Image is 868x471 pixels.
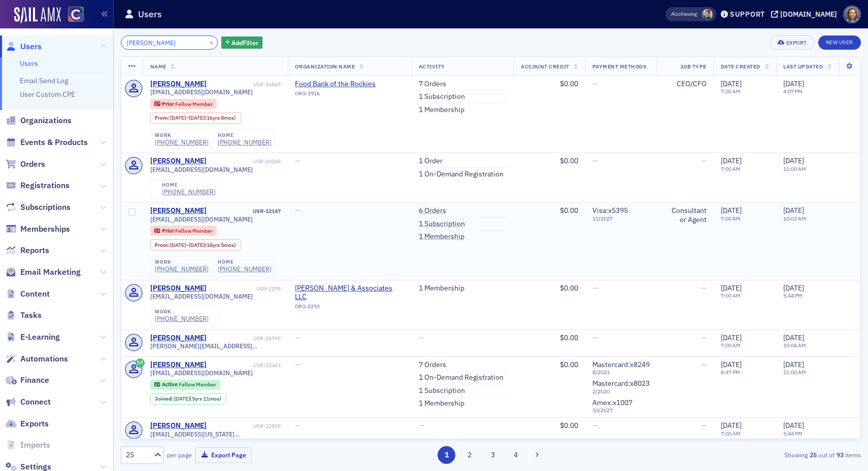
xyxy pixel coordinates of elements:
time: 11:00 AM [783,165,806,172]
h1: [PERSON_NAME] [49,5,115,13]
a: [PHONE_NUMBER] [162,188,216,196]
a: 1 Membership [419,105,464,115]
span: — [701,283,707,293]
span: Job Type [680,63,707,70]
button: go back [7,4,26,23]
span: 10 / 2027 [592,407,650,414]
span: Orders [20,159,45,170]
img: Profile image for Aidan [29,6,45,22]
a: Users [6,41,42,52]
button: Upload attachment [48,332,56,340]
span: — [295,421,301,430]
textarea: Message… [9,311,194,328]
button: 3 [484,446,502,464]
a: 1 On-Demand Registration [419,170,504,179]
label: per page [167,450,192,459]
a: [PHONE_NUMBER] [218,265,272,273]
div: [PHONE_NUMBER] [155,315,209,322]
span: Registrations [20,180,70,191]
img: Profile image for Aidan [32,181,43,191]
div: [PERSON_NAME] [150,360,207,370]
a: Email Send Log [20,76,68,85]
a: [PHONE_NUMBER] [155,265,209,273]
a: [PERSON_NAME] [150,206,207,215]
span: [DATE] [189,241,205,248]
div: – (18yrs 5mos) [170,242,236,248]
span: Viewing [671,11,697,18]
div: From: 2004-11-30 00:00:00 [150,239,241,250]
span: [DATE] [721,79,742,88]
div: [DOMAIN_NAME] [780,10,837,19]
span: [EMAIL_ADDRESS][DOMAIN_NAME] [150,369,253,377]
div: Close [178,4,196,22]
div: USR-22463 [208,362,281,369]
a: Events & Products [6,137,88,148]
div: work [155,259,209,265]
a: 1 Membership [419,284,464,293]
div: Also [671,11,681,17]
div: home [218,132,272,138]
div: Hi [PERSON_NAME], [16,209,158,219]
span: [DATE] [721,421,742,430]
time: 7:00 AM [721,165,741,172]
span: Active [162,381,179,388]
div: home [162,182,216,188]
span: Mastercard : x8249 [592,360,650,369]
span: Users [20,41,42,52]
div: USR-26995 [208,335,281,342]
div: – (16yrs 8mos) [170,115,236,121]
a: 1 Membership [419,399,464,408]
a: [PERSON_NAME] & Associates LLC [295,284,404,302]
span: Exports [20,418,49,429]
a: Imports [6,440,50,451]
div: Operator says… [8,84,195,166]
a: Email Marketing [6,267,81,278]
span: $0.00 [560,283,578,293]
div: Consultant or Agent [664,206,707,224]
span: [EMAIL_ADDRESS][DOMAIN_NAME] [150,293,253,300]
div: Joined: 2019-08-25 00:00:00 [150,393,226,405]
span: E-Learning [20,332,60,343]
div: [PERSON_NAME] [150,80,207,89]
span: [DATE] [783,156,804,165]
span: Tasks [20,310,42,321]
a: [PHONE_NUMBER] [155,138,209,146]
div: (5yrs 11mos) [174,395,221,402]
span: — [295,360,301,369]
a: Active Fellow Member [154,381,216,388]
span: [DATE] [783,79,804,88]
span: [DATE] [783,206,804,215]
span: — [295,206,301,215]
a: 1 Order [419,157,443,166]
span: $0.00 [560,206,578,215]
span: $0.00 [560,421,578,430]
span: Events & Products [20,137,88,148]
a: Content [6,288,50,300]
time: 7:00 AM [721,88,741,95]
span: — [701,421,707,430]
span: Amex : x1007 [592,398,632,407]
a: [PHONE_NUMBER] [218,138,272,146]
a: 1 Subscription [419,92,465,101]
span: Fellow Member [179,381,216,388]
div: The team will be back 🕒 [16,24,158,44]
span: [DATE] [189,114,205,121]
time: 5:44 PM [783,292,803,299]
span: — [701,333,707,342]
time: 11:00 AM [783,369,806,376]
div: How To Create Subscription That Automatically Cancels (Ex. Monthly Sponsorship Billing) [31,85,194,133]
span: From : [155,115,170,121]
div: [PERSON_NAME] [150,421,207,430]
div: Prior: Prior: Fellow Member [150,226,217,236]
a: Connect [6,396,51,408]
a: Exports [6,418,49,429]
span: Visa : x5395 [592,206,628,215]
span: Joined : [155,395,174,402]
strong: How To Create Subscription That Automatically Cancels (Ex. Monthly Sponsorship Billing) [42,94,169,123]
span: Fellow Member [175,100,213,107]
a: Subscriptions [6,202,71,213]
div: [PERSON_NAME] [150,157,207,166]
span: Memberships [20,224,70,235]
div: Aidan says… [8,179,195,203]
